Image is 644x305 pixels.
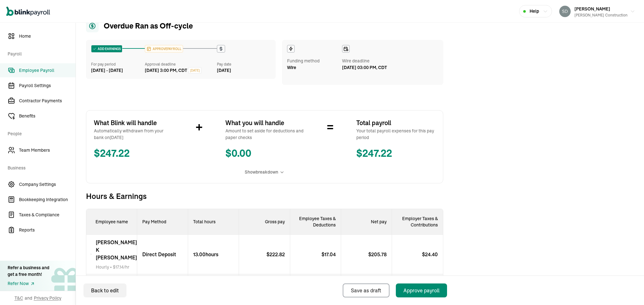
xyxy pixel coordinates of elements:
p: $ 17.04 [290,274,341,294]
span: $ 0.00 [225,146,304,161]
span: Business [8,158,72,176]
span: Taxes & Compliance [19,212,76,218]
span: [PERSON_NAME] K [PERSON_NAME] [96,238,137,261]
span: [DATE] 03:00 PM, CDT [342,64,387,71]
span: = [327,118,334,137]
span: $ 247.22 [94,146,173,161]
div: For pay period [91,61,145,67]
span: Hourly [96,264,109,270]
div: Pay date [217,61,271,67]
nav: Global [6,2,50,21]
span: APPROVE PAYROLL [151,47,181,51]
span: What Blink will handle [94,118,173,128]
span: Help [530,8,539,15]
p: Employee name [86,209,137,235]
span: Wire [287,64,296,71]
span: Company Settings [19,181,76,188]
div: Approval deadline [145,61,214,67]
span: What you will handle [225,118,304,128]
p: 13.00 hours [188,251,218,258]
p: $ 17.04 [322,251,341,258]
p: 13 hours [188,274,239,294]
p: Employee Taxes & Deductions [290,215,341,228]
span: Payroll [8,44,72,62]
div: Back to edit [91,287,119,294]
span: Show breakdown [245,169,278,175]
div: Save as draft [351,287,381,294]
span: Bookkeeping Integration [19,196,76,203]
span: Home [19,33,76,40]
p: Total [86,274,137,294]
span: Contractor Payments [19,98,76,104]
div: Gross pay [239,209,290,235]
span: $ 247.22 [356,146,435,161]
span: Your total payroll expenses for this pay period [356,128,435,141]
span: Total payroll [356,118,435,128]
div: [DATE] 3:00 PM, CDT [145,67,187,74]
a: Refer Now [8,280,49,287]
h1: Overdue Ran as Off-cycle [86,20,193,32]
span: Reports [19,227,76,233]
span: T&C [15,295,23,301]
span: Privacy Policy [34,295,61,301]
p: $ 24.40 [392,274,443,294]
span: Amount to set aside for deductions and paper checks [225,128,304,141]
div: Refer a business and get a free month! [8,264,49,278]
button: [PERSON_NAME][PERSON_NAME] Construction [557,3,638,19]
span: + [196,118,203,137]
button: Save as draft [343,283,389,297]
button: Approve payroll [396,283,447,297]
p: $ 205.78 [368,251,392,258]
span: Wire deadline [342,58,387,64]
p: Total hours [188,209,239,235]
span: • [96,264,137,270]
span: Payroll Settings [19,82,76,89]
button: Back to edit [83,283,126,297]
span: [DATE] [190,68,200,73]
div: [DATE] - [DATE] [91,67,145,74]
span: Automatically withdrawn from your bank on [DATE] [94,128,173,141]
span: Funding method [287,58,320,64]
p: $ 205.78 [341,274,392,294]
span: $ 17.14 /hr [113,264,129,270]
button: Help [519,5,552,17]
p: Direct Deposit [137,251,176,258]
p: Employer Taxes & Contributions [392,215,443,228]
p: $ 24.40 [422,251,443,258]
span: People [8,124,72,142]
p: $ 222.82 [267,251,290,258]
iframe: Chat Widget [612,275,644,305]
p: Pay Method [137,209,188,235]
span: Employee Payroll [19,67,76,74]
span: [PERSON_NAME] [574,6,610,12]
div: [DATE] [217,67,271,74]
div: Approve payroll [403,287,439,294]
span: Benefits [19,113,76,119]
div: [PERSON_NAME] Construction [574,12,628,18]
div: Net pay [341,209,392,235]
span: Team Members [19,147,76,154]
span: Hours & Earnings [86,191,443,201]
p: $ 222.82 [239,274,290,294]
div: ADD EARNINGS [91,45,122,52]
